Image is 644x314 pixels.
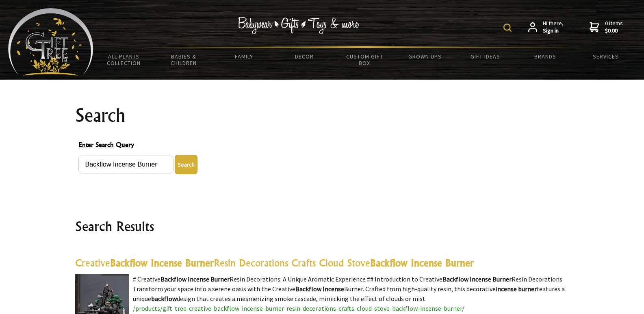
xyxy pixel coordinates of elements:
highlight: incense burner [496,285,537,293]
a: Decor [274,48,334,65]
a: Gift Ideas [455,48,515,65]
strong: Sign in [543,27,564,35]
a: /products/gift-tree-creative-backflow-incense-burner-resin-decorations-crafts-cloud-stove-backflo... [133,304,464,312]
span: Enter Search Query [78,140,566,152]
a: Custom Gift Box [334,48,395,71]
span: 0 items [605,19,623,34]
h2: Search Results [75,217,569,236]
highlight: Backflow Incense Burner [370,257,474,269]
a: 0 items$0.00 [590,20,623,34]
input: Enter Search Query [78,156,173,173]
a: Brands [515,48,575,65]
a: Services [576,48,636,65]
highlight: backflow [151,295,177,303]
a: Babies & Children [154,48,214,71]
highlight: Backflow Incense Burner [110,257,214,269]
a: CreativeBackflow Incense BurnerResin Decorations Crafts Cloud StoveBackflow Incense Burner [75,257,474,269]
span: Hi there, [543,20,564,34]
strong: $0.00 [605,27,623,35]
h1: Search [75,106,569,125]
highlight: Backflow Incense Burner [160,275,230,283]
a: Grown Ups [395,48,455,65]
highlight: Backflow Incense Burner [442,275,512,283]
button: Enter Search Query [175,155,197,174]
a: Hi there,Sign in [528,20,564,34]
img: product search [503,24,512,32]
img: Babywear - Gifts - Toys & more [238,17,360,34]
a: Family [214,48,274,65]
a: All Plants Collection [93,48,154,71]
img: Babyware - Gifts - Toys and more... [8,8,93,76]
highlight: Backflow Incense [295,285,344,293]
